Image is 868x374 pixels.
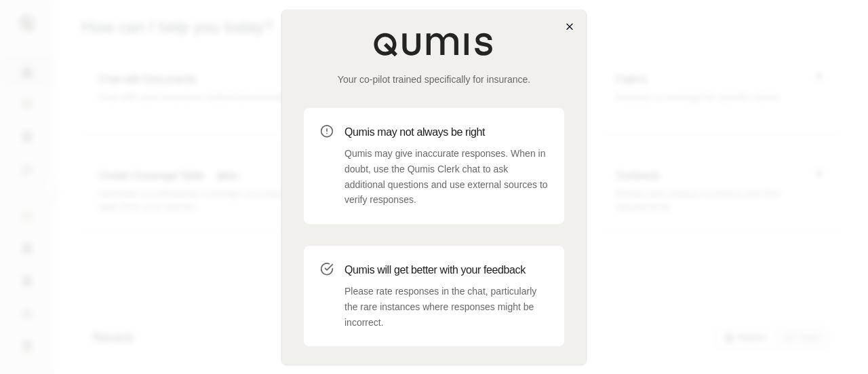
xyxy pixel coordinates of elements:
p: Please rate responses in the chat, particularly the rare instances where responses might be incor... [344,284,548,330]
h3: Qumis will get better with your feedback [344,262,548,278]
p: Qumis may give inaccurate responses. When in doubt, use the Qumis Clerk chat to ask additional qu... [344,146,548,208]
img: Qumis Logo [373,32,495,56]
p: Your co-pilot trained specifically for insurance. [304,73,564,86]
h3: Qumis may not always be right [344,124,548,141]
